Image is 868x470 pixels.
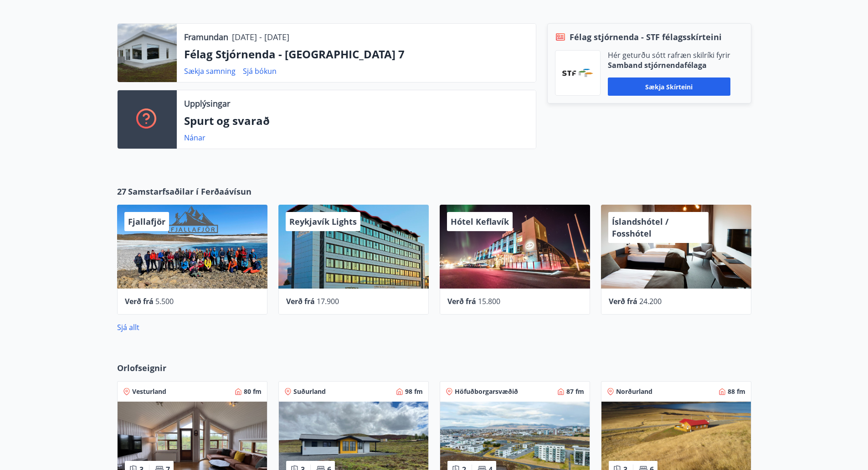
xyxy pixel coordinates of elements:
[244,387,262,396] span: 80 fm
[562,69,593,77] img: vjCaq2fThgY3EUYqSgpjEiBg6WP39ov69hlhuPVN.png
[405,387,423,396] span: 98 fm
[128,186,252,197] span: Samstarfsaðilar í Ferðaávísun
[455,387,518,396] span: Höfuðborgarsvæðið
[317,296,339,306] span: 17.900
[728,387,745,396] span: 88 fm
[608,60,730,70] p: Samband stjórnendafélaga
[639,296,662,306] span: 24.200
[451,216,509,227] span: Hótel Keflavík
[155,296,174,306] span: 5.500
[184,66,236,76] a: Sækja samning
[132,387,166,396] span: Vesturland
[289,216,357,227] span: Reykjavík Lights
[286,296,315,306] span: Verð frá
[184,31,228,43] p: Framundan
[243,66,277,76] a: Sjá bókun
[184,113,529,129] p: Spurt og svarað
[184,133,205,143] a: Nánar
[608,50,730,60] p: Hér geturðu sótt rafræn skilríki fyrir
[184,98,230,109] p: Upplýsingar
[184,46,529,62] p: Félag Stjórnenda - [GEOGRAPHIC_DATA] 7
[609,296,637,306] span: Verð frá
[128,216,165,227] span: Fjallafjör
[125,296,154,306] span: Verð frá
[293,387,326,396] span: Suðurland
[232,31,289,43] p: [DATE] - [DATE]
[608,77,730,96] button: Sækja skírteini
[478,296,500,306] span: 15.800
[612,216,668,239] span: Íslandshótel / Fosshótel
[447,296,476,306] span: Verð frá
[566,387,584,396] span: 87 fm
[117,186,126,197] span: 27
[117,362,166,374] span: Orlofseignir
[117,322,139,332] a: Sjá allt
[616,387,652,396] span: Norðurland
[570,31,722,43] span: Félag stjórnenda - STF félagsskírteini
